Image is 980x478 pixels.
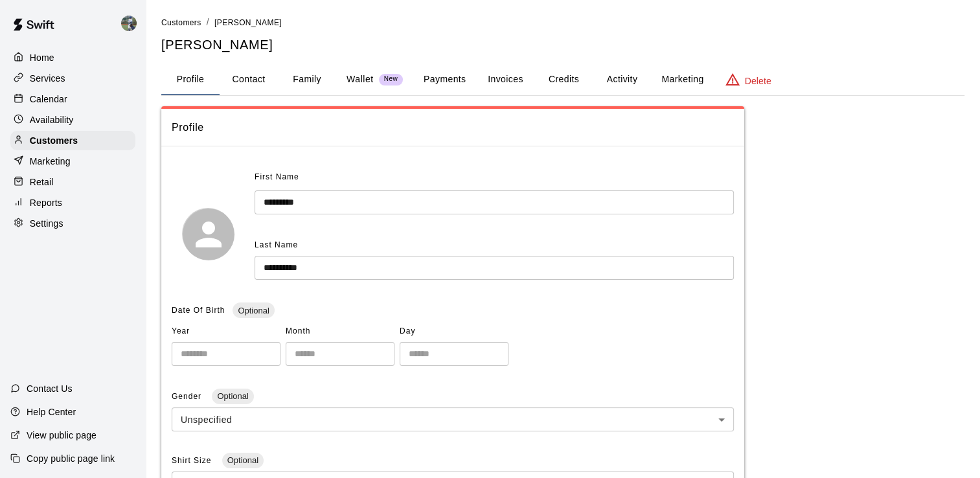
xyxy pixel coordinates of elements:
p: Delete [745,74,771,87]
span: Date Of Birth [172,306,225,315]
p: Settings [30,217,63,230]
a: Retail [10,172,135,192]
p: Copy public page link [27,452,115,465]
span: Last Name [255,240,298,249]
p: Availability [30,113,74,126]
span: Customers [161,18,201,27]
p: Retail [30,176,54,188]
img: Ryan Maylie [121,16,137,31]
a: Services [10,69,135,88]
p: Wallet [347,73,374,86]
a: Reports [10,193,135,212]
span: First Name [255,167,299,188]
div: Ryan Maylie [119,10,146,36]
h5: [PERSON_NAME] [161,36,964,54]
button: Credits [534,64,593,95]
span: Optional [222,455,264,465]
button: Family [278,64,336,95]
p: Reports [30,196,62,209]
span: Gender [172,392,204,401]
p: Home [30,51,54,64]
a: Settings [10,214,135,233]
a: Calendar [10,89,135,109]
div: Unspecified [172,407,734,431]
button: Marketing [651,64,714,95]
span: Day [400,321,508,342]
a: Customers [10,131,135,150]
p: Marketing [30,155,71,168]
a: Home [10,48,135,67]
span: Shirt Size [172,456,214,465]
a: Customers [161,17,201,27]
div: basic tabs example [161,64,964,95]
p: Help Center [27,405,76,418]
button: Activity [593,64,651,95]
p: Customers [30,134,78,147]
a: Availability [10,110,135,130]
p: Calendar [30,93,67,106]
button: Payments [413,64,476,95]
span: Optional [233,306,274,315]
span: [PERSON_NAME] [214,18,282,27]
button: Invoices [476,64,534,95]
button: Profile [161,64,220,95]
span: Profile [172,119,734,136]
li: / [207,16,209,29]
span: Optional [212,391,253,401]
span: New [379,75,403,84]
a: Marketing [10,152,135,171]
span: Year [172,321,280,342]
nav: breadcrumb [161,16,964,30]
p: Contact Us [27,382,73,395]
p: View public page [27,429,97,442]
p: Services [30,72,65,85]
span: Month [286,321,394,342]
button: Contact [220,64,278,95]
